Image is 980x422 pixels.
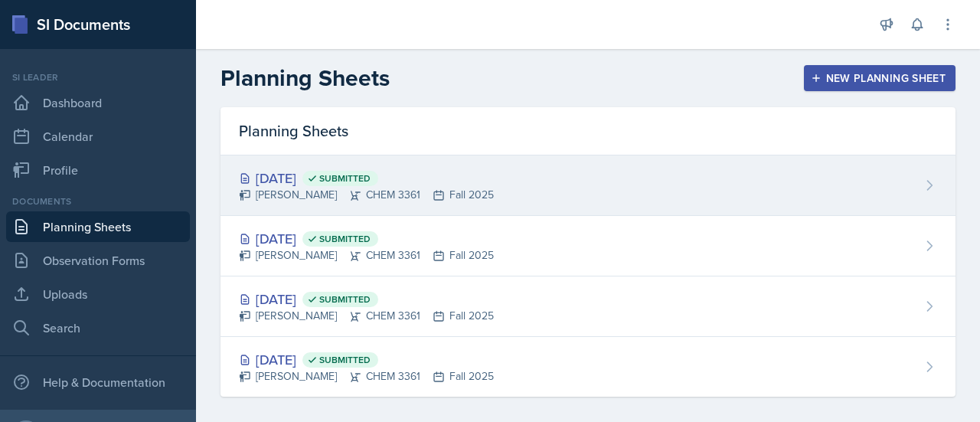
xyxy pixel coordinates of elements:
[814,72,946,84] div: New Planning Sheet
[6,87,190,118] a: Dashboard
[319,354,371,366] span: Submitted
[319,293,371,306] span: Submitted
[220,216,955,276] a: [DATE] Submitted [PERSON_NAME]CHEM 3361Fall 2025
[6,195,190,208] div: Documents
[6,279,190,309] a: Uploads
[239,368,494,384] div: [PERSON_NAME] CHEM 3361 Fall 2025
[239,247,494,263] div: [PERSON_NAME] CHEM 3361 Fall 2025
[6,155,190,185] a: Profile
[6,312,190,343] a: Search
[220,155,955,216] a: [DATE] Submitted [PERSON_NAME]CHEM 3361Fall 2025
[220,64,390,92] h2: Planning Sheets
[804,65,955,91] button: New Planning Sheet
[6,245,190,276] a: Observation Forms
[319,172,371,185] span: Submitted
[239,349,494,370] div: [DATE]
[319,233,371,245] span: Submitted
[6,70,190,84] div: Si leader
[220,107,955,155] div: Planning Sheets
[220,337,955,397] a: [DATE] Submitted [PERSON_NAME]CHEM 3361Fall 2025
[239,187,494,203] div: [PERSON_NAME] CHEM 3361 Fall 2025
[239,308,494,324] div: [PERSON_NAME] CHEM 3361 Fall 2025
[239,228,494,249] div: [DATE]
[239,168,494,188] div: [DATE]
[6,211,190,242] a: Planning Sheets
[220,276,955,337] a: [DATE] Submitted [PERSON_NAME]CHEM 3361Fall 2025
[239,289,494,309] div: [DATE]
[6,367,190,397] div: Help & Documentation
[6,121,190,152] a: Calendar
